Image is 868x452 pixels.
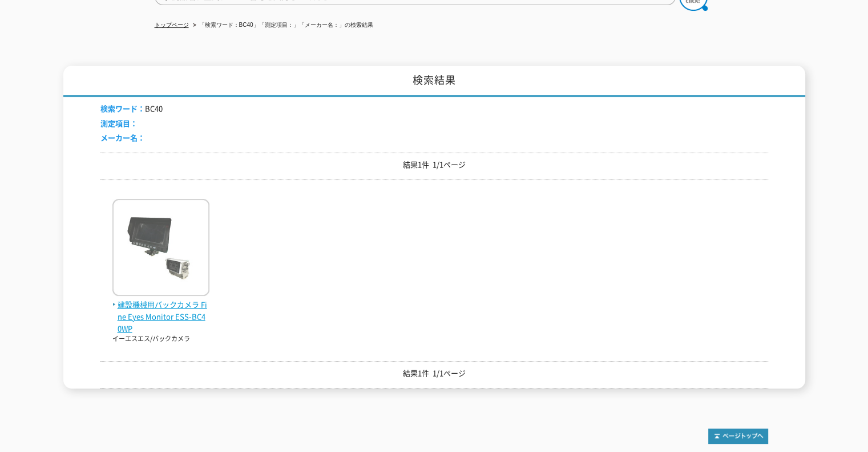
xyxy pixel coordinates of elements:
[191,19,373,31] li: 「検索ワード：BC40」「測定項目：」「メーカー名：」の検索結果
[112,334,209,344] p: イーエスエス/バックカメラ
[155,22,189,28] a: トップページ
[100,118,138,129] span: 測定項目：
[112,287,209,334] a: 建設機械用バックカメラ Fine Eyes Monitor ESS-BC40WP
[100,132,145,143] span: メーカー名：
[100,159,768,171] p: 結果1件 1/1ページ
[100,103,163,115] li: BC40
[63,66,805,97] h1: 検索結果
[100,103,145,114] span: 検索ワード：
[708,429,768,444] img: トップページへ
[112,299,209,334] span: 建設機械用バックカメラ Fine Eyes Monitor ESS-BC40WP
[112,199,209,299] img: ESS-BC40WP
[100,367,768,379] p: 結果1件 1/1ページ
